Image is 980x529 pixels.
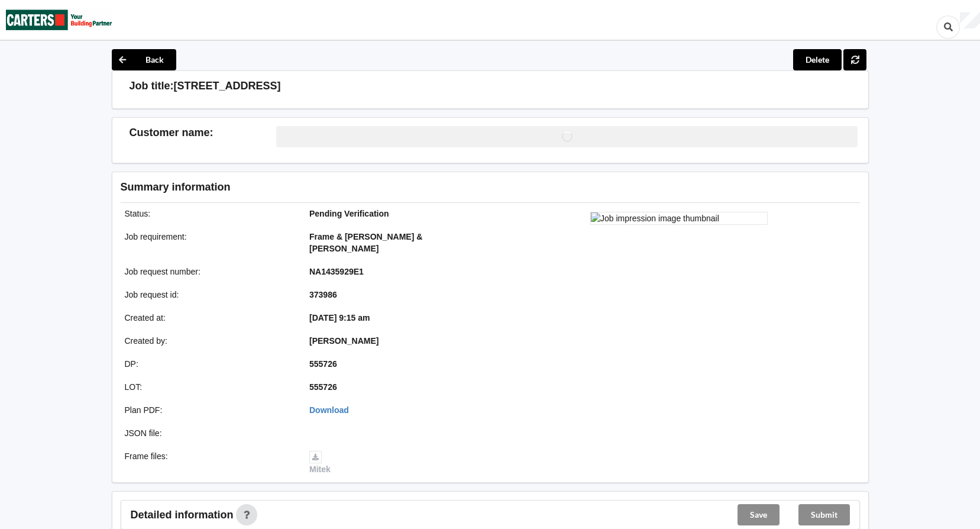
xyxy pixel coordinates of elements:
[130,126,277,140] h3: Customer name :
[309,336,379,346] b: [PERSON_NAME]
[121,180,671,194] h3: Summary information
[112,49,176,70] button: Back
[590,212,768,225] img: Job impression image thumbnail
[309,232,422,253] b: Frame & [PERSON_NAME] & [PERSON_NAME]
[309,451,331,474] a: Mitek
[117,358,302,370] div: DP :
[309,290,337,299] b: 373986
[309,359,337,369] b: 555726
[117,312,302,324] div: Created at :
[309,209,389,218] b: Pending Verification
[309,382,337,392] b: 555726
[117,404,302,416] div: Plan PDF :
[117,231,302,254] div: Job requirement :
[117,289,302,301] div: Job request id :
[130,79,174,93] h3: Job title:
[174,79,281,93] h3: [STREET_ADDRESS]
[309,405,349,415] a: Download
[6,1,112,39] img: Carters
[117,427,302,439] div: JSON file :
[793,49,842,70] button: Delete
[117,450,302,475] div: Frame files :
[309,267,364,276] b: NA1435929E1
[309,313,370,322] b: [DATE] 9:15 am
[117,208,302,220] div: Status :
[131,509,234,520] span: Detailed information
[117,335,302,347] div: Created by :
[117,266,302,278] div: Job request number :
[117,381,302,393] div: LOT :
[960,12,980,29] div: User Profile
